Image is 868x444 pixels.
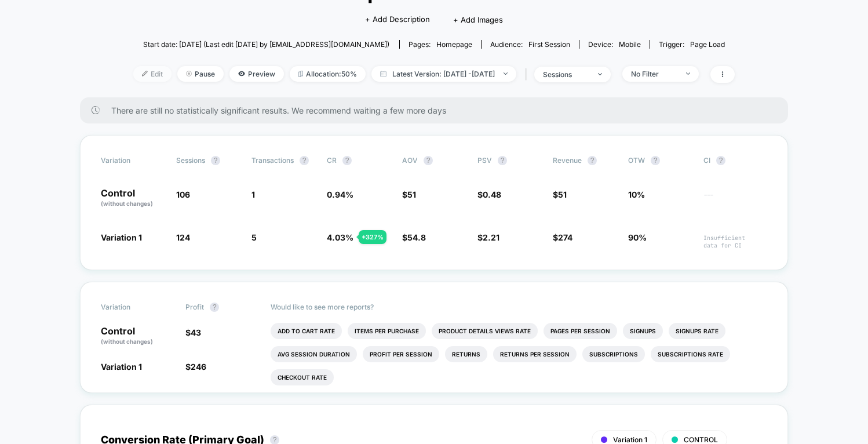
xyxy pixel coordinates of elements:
[493,346,577,362] li: Returns Per Session
[363,346,439,362] li: Profit Per Session
[402,232,426,242] span: $
[631,70,677,78] div: No Filter
[111,105,765,115] span: There are still no statistically significant results. We recommend waiting a few more days
[101,326,174,346] p: Control
[628,190,645,199] span: 10%
[402,190,416,199] span: $
[271,369,334,385] li: Checkout Rate
[101,303,165,312] span: Variation
[348,323,426,339] li: Items Per Purchase
[436,40,472,49] span: homepage
[477,156,492,165] span: PSV
[327,232,353,242] span: 4.03 %
[453,15,503,24] span: + Add Images
[101,156,165,165] span: Variation
[598,73,602,75] img: end
[251,190,255,199] span: 1
[101,200,153,207] span: (without changes)
[684,435,718,444] span: CONTROL
[543,70,589,79] div: sessions
[669,323,725,339] li: Signups Rate
[544,323,617,339] li: Pages Per Session
[143,40,389,49] span: Start date: [DATE] (Last edit [DATE] by [EMAIL_ADDRESS][DOMAIN_NAME])
[342,156,352,165] button: ?
[528,40,570,49] span: First Session
[101,188,165,208] p: Control
[229,66,284,82] span: Preview
[483,190,501,199] span: 0.48
[522,66,534,83] span: |
[490,40,570,49] div: Audience:
[703,156,767,165] span: CI
[371,66,516,82] span: Latest Version: [DATE] - [DATE]
[477,232,499,242] span: $
[659,40,725,49] div: Trigger:
[588,156,597,165] button: ?
[290,66,366,82] span: Allocation: 50%
[176,232,190,242] span: 124
[407,232,426,242] span: 54.8
[553,190,567,199] span: $
[432,323,538,339] li: Product Details Views Rate
[703,191,767,208] span: ---
[271,303,768,311] p: Would like to see more reports?
[185,303,204,311] span: Profit
[359,230,386,244] div: + 327 %
[176,156,205,165] span: Sessions
[651,346,730,362] li: Subscriptions Rate
[271,323,342,339] li: Add To Cart Rate
[716,156,725,165] button: ?
[176,190,190,199] span: 106
[483,232,499,242] span: 2.21
[582,346,645,362] li: Subscriptions
[651,156,660,165] button: ?
[380,71,386,77] img: calendar
[553,232,572,242] span: $
[327,190,353,199] span: 0.94 %
[186,71,192,77] img: end
[210,303,219,312] button: ?
[251,156,294,165] span: Transactions
[619,40,641,49] span: mobile
[504,72,508,75] img: end
[409,40,472,49] div: Pages:
[553,156,582,165] span: Revenue
[177,66,224,82] span: Pause
[558,232,572,242] span: 274
[185,327,201,337] span: $
[477,190,501,199] span: $
[327,156,337,165] span: CR
[407,190,416,199] span: 51
[298,71,303,77] img: rebalance
[185,362,206,372] span: $
[101,232,142,242] span: Variation 1
[133,66,172,82] span: Edit
[445,346,487,362] li: Returns
[271,346,357,362] li: Avg Session Duration
[623,323,663,339] li: Signups
[365,14,430,26] span: + Add Description
[558,190,567,199] span: 51
[613,435,647,444] span: Variation 1
[579,40,650,49] span: Device:
[191,327,201,337] span: 43
[251,232,257,242] span: 5
[191,362,206,372] span: 246
[424,156,433,165] button: ?
[703,234,767,249] span: Insufficient data for CI
[402,156,418,165] span: AOV
[628,156,692,165] span: OTW
[101,362,142,372] span: Variation 1
[101,338,153,345] span: (without changes)
[498,156,507,165] button: ?
[142,71,148,77] img: edit
[211,156,220,165] button: ?
[628,232,647,242] span: 90%
[690,40,725,49] span: Page Load
[686,72,690,75] img: end
[300,156,309,165] button: ?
